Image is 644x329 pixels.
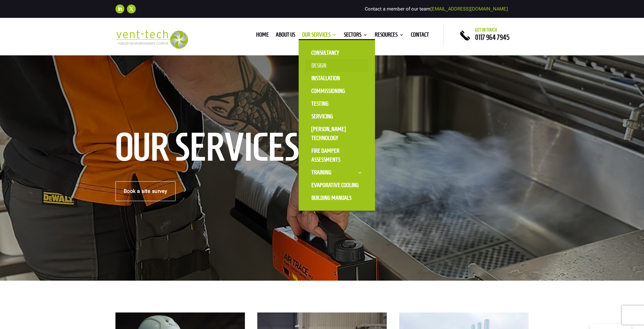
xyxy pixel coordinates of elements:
[375,32,404,39] a: Resources
[305,179,369,192] a: Evaporative Cooling
[430,6,508,12] a: [EMAIL_ADDRESS][DOMAIN_NAME]
[305,46,369,59] a: Consultancy
[344,32,368,39] a: Sectors
[256,32,269,39] a: Home
[302,32,337,39] a: Our Services
[115,4,124,13] a: Follow on LinkedIn
[305,59,369,72] a: Design
[115,181,176,201] a: Book a site survey
[305,192,369,204] a: Building Manuals
[305,85,369,97] a: Commissioning
[475,27,497,32] span: Get in touch
[365,6,508,12] span: Contact a member of our team
[305,123,369,144] a: [PERSON_NAME] Technology
[305,110,369,123] a: Servicing
[305,166,369,179] a: Training
[115,132,322,165] h1: Our Services
[305,144,369,166] a: Fire Damper Assessments
[305,97,369,110] a: Testing
[475,33,509,41] a: 0117 964 7945
[276,32,295,39] a: About us
[127,4,136,13] a: Follow on X
[115,30,188,49] img: 2023-09-27T08_35_16.549ZVENT-TECH---Clear-background
[305,72,369,85] a: Installation
[411,32,429,39] a: Contact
